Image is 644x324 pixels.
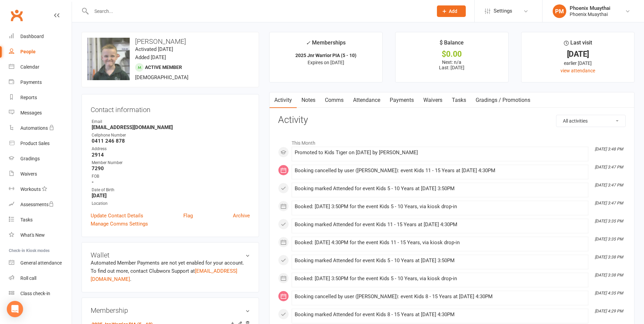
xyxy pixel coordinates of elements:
[528,51,628,58] div: [DATE]
[92,152,250,158] strong: 2914
[595,291,623,295] i: [DATE] 4:35 PM
[20,64,39,70] div: Calendar
[9,90,72,105] a: Reports
[595,201,623,205] i: [DATE] 3:47 PM
[20,202,54,207] div: Assessments
[20,110,42,115] div: Messages
[135,46,173,52] time: Activated [DATE]
[295,186,585,192] div: Booking marked Attended for event Kids 5 - 10 Years at [DATE] 3:50PM
[9,197,72,212] a: Assessments
[91,220,148,228] a: Manage Comms Settings
[9,228,72,243] a: What's New
[91,260,244,282] no-payment-system: Automated Member Payments are not yet enabled for your account. To find out more, contact Clubwor...
[9,59,72,75] a: Calendar
[402,51,502,58] div: $0.00
[145,65,182,70] span: Active member
[278,136,626,147] li: This Month
[295,294,585,300] div: Booking cancelled by user ([PERSON_NAME]): event Kids 8 - 15 Years at [DATE] 4:30PM
[295,312,585,318] div: Booking marked Attended for event Kids 8 - 15 Years at [DATE] 4:30PM
[20,125,48,131] div: Automations
[9,166,72,182] a: Waivers
[20,275,36,281] div: Roll call
[295,53,356,58] strong: 2025 Jnr Warrior PIA (5 - 10)
[437,5,466,17] button: Add
[9,136,72,151] a: Product Sales
[9,75,72,90] a: Payments
[20,156,40,161] div: Gradings
[92,179,250,185] strong: -
[595,165,623,169] i: [DATE] 3:47 PM
[89,6,428,16] input: Search...
[20,34,44,39] div: Dashboard
[528,59,628,67] div: earlier [DATE]
[595,309,623,313] i: [DATE] 4:29 PM
[348,92,385,108] a: Attendance
[92,119,250,125] div: Email
[494,3,512,19] span: Settings
[595,237,623,241] i: [DATE] 3:35 PM
[87,38,253,45] h3: [PERSON_NAME]
[9,121,72,136] a: Automations
[8,7,25,24] a: Clubworx
[595,255,623,259] i: [DATE] 3:38 PM
[92,160,250,166] div: Member Number
[20,141,50,146] div: Product Sales
[135,74,188,80] span: [DEMOGRAPHIC_DATA]
[92,138,250,144] strong: 0411 246 878
[92,173,250,180] div: FOB
[91,103,250,113] h3: Contact information
[570,5,610,11] div: Phoenix Muaythai
[92,165,250,172] strong: 7290
[306,38,346,51] div: Memberships
[91,212,143,220] a: Update Contact Details
[278,115,626,125] h3: Activity
[564,38,592,51] div: Last visit
[471,92,535,108] a: Gradings / Promotions
[9,271,72,286] a: Roll call
[20,95,37,100] div: Reports
[9,29,72,44] a: Dashboard
[297,92,320,108] a: Notes
[92,132,250,139] div: Cellphone Number
[20,260,62,266] div: General attendance
[87,38,130,80] img: image1753167088.png
[295,276,585,282] div: Booked: [DATE] 3:50PM for the event Kids 5 - 10 Years, via kiosk drop-in
[92,124,250,130] strong: [EMAIL_ADDRESS][DOMAIN_NAME]
[92,146,250,152] div: Address
[92,193,250,199] strong: [DATE]
[270,92,297,108] a: Activity
[9,255,72,271] a: General attendance kiosk mode
[385,92,419,108] a: Payments
[295,258,585,264] div: Booking marked Attended for event Kids 5 - 10 Years at [DATE] 3:50PM
[9,44,72,59] a: People
[595,183,623,187] i: [DATE] 3:47 PM
[570,11,610,17] div: Phoenix Muaythai
[295,240,585,246] div: Booked: [DATE] 4:30PM for the event Kids 11 - 15 Years, via kiosk drop-in
[135,54,166,60] time: Added [DATE]
[295,204,585,210] div: Booked: [DATE] 3:50PM for the event Kids 5 - 10 Years, via kiosk drop-in
[9,105,72,121] a: Messages
[447,92,471,108] a: Tasks
[91,251,250,259] h3: Wallet
[595,273,623,277] i: [DATE] 3:38 PM
[20,171,37,177] div: Waivers
[308,60,344,65] span: Expires on [DATE]
[20,291,50,296] div: Class check-in
[402,59,502,70] p: Next: n/a Last: [DATE]
[306,40,310,46] i: ✓
[449,8,457,14] span: Add
[183,212,193,220] a: Flag
[440,38,464,51] div: $ Balance
[295,222,585,228] div: Booking marked Attended for event Kids 11 - 15 Years at [DATE] 4:30PM
[9,151,72,166] a: Gradings
[9,286,72,301] a: Class kiosk mode
[7,301,23,317] div: Open Intercom Messenger
[20,186,41,192] div: Workouts
[560,68,595,73] a: view attendance
[295,168,585,174] div: Booking cancelled by user ([PERSON_NAME]): event Kids 11 - 15 Years at [DATE] 4:30PM
[20,232,45,238] div: What's New
[20,49,36,54] div: People
[91,307,250,314] h3: Membership
[419,92,447,108] a: Waivers
[20,217,33,222] div: Tasks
